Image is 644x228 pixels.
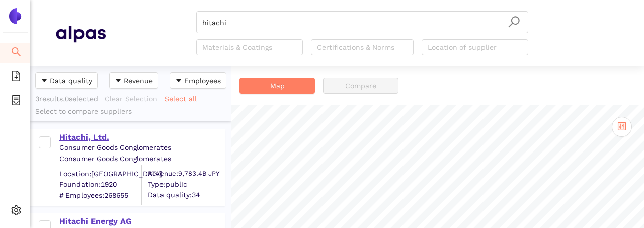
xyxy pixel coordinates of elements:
[148,190,224,200] span: Data quality: 34
[508,16,520,28] span: search
[7,8,23,24] img: Logo
[59,216,224,227] div: Hitachi Energy AG
[11,67,21,88] span: file-add
[104,91,164,107] button: Clear Selection
[35,72,98,89] button: caret-downData quality
[59,154,224,164] div: Consumer Goods Conglomerates
[165,93,197,104] span: Select all
[11,43,21,63] span: search
[11,202,21,222] span: setting
[41,77,48,85] span: caret-down
[617,122,626,131] span: control
[35,107,226,117] div: Select to compare suppliers
[184,75,221,86] span: Employees
[109,72,158,89] button: caret-downRevenue
[59,132,224,143] div: Hitachi, Ltd.
[55,21,106,46] img: Homepage
[11,92,21,112] span: container
[35,95,98,103] span: 3 results, 0 selected
[170,72,226,89] button: caret-downEmployees
[59,143,224,153] div: Consumer Goods Conglomerates
[59,169,141,179] div: Location: [GEOGRAPHIC_DATA]
[239,78,315,94] button: Map
[115,77,122,85] span: caret-down
[175,77,182,85] span: caret-down
[59,190,141,200] span: # Employees: 268655
[164,91,203,107] button: Select all
[50,75,92,86] span: Data quality
[124,75,153,86] span: Revenue
[148,179,224,189] span: Type: public
[59,180,141,190] span: Foundation: 1920
[148,169,224,178] div: Revenue: 9,783.4B JPY
[270,80,285,91] span: Map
